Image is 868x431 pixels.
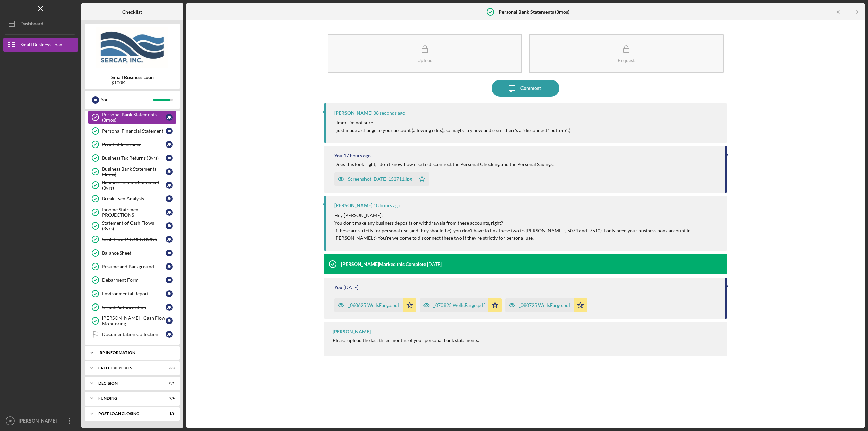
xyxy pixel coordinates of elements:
div: Business Income Statement (3yrs) [102,180,166,191]
text: JK [8,419,12,423]
div: 2 / 4 [162,396,175,400]
div: You [334,153,342,158]
p: Hey [PERSON_NAME]! [334,212,720,219]
div: Decision [98,381,158,385]
div: Comment [520,80,541,97]
div: J K [166,222,173,229]
div: Resume and Background [102,264,166,269]
p: You don't make any business deposits or withdrawals from these accounts, right? [334,219,720,227]
div: Small Business Loan [20,38,62,53]
div: Business Bank Statements (3mos) [102,166,166,177]
time: 2025-09-03 19:14 [373,203,400,208]
button: Dashboard [3,17,78,31]
a: Personal Financial StatementJK [88,124,176,138]
div: Balance Sheet [102,250,166,256]
div: _070825 WellsFargo.pdf [433,302,485,308]
div: Debarment Form [102,277,166,283]
a: Income Statement PROJECTIONSJK [88,205,176,219]
button: Upload [328,34,522,73]
div: J K [166,114,173,121]
div: 1 / 6 [162,412,175,416]
a: Business Bank Statements (3mos)JK [88,165,176,178]
a: Personal Bank Statements (3mos)JK [88,111,176,124]
button: Comment [492,80,559,97]
div: POST LOAN CLOSING [98,412,158,416]
time: 2025-08-13 13:26 [427,261,442,267]
a: Documentation CollectionJK [88,328,176,341]
div: J K [166,236,173,243]
a: Resume and BackgroundJK [88,260,176,273]
a: Business Income Statement (3yrs)JK [88,178,176,192]
div: Cash Flow PROJECTIONS [102,237,166,242]
div: Income Statement PROJECTIONS [102,207,166,218]
div: Request [618,58,635,63]
div: Dashboard [20,17,43,32]
b: Small Business Loan [111,75,154,80]
button: Request [529,34,724,73]
b: Personal Bank Statements (3mos) [499,9,569,15]
div: J K [166,263,173,270]
div: J K [166,128,173,134]
div: You [334,285,342,290]
div: Screenshot [DATE] 152711.jpg [348,176,412,182]
p: If these are strictly for personal use (and they should be), you don't have to link these two to ... [334,227,720,242]
div: _060625 WellsFargo.pdf [348,302,399,308]
div: J K [166,182,173,189]
div: [PERSON_NAME] - Cash Flow Monitoring [102,315,166,326]
a: Environmental ReportJK [88,287,176,300]
div: J K [166,290,173,297]
div: J K [166,168,173,175]
a: Balance SheetJK [88,246,176,260]
div: J K [166,304,173,311]
time: 2025-08-13 00:01 [343,285,358,290]
a: Statement of Cash Flows (3yrs)JK [88,219,176,233]
div: [PERSON_NAME] Marked this Complete [341,261,426,267]
div: [PERSON_NAME] [334,203,372,208]
div: Environmental Report [102,291,166,296]
a: Business Tax Returns (3yrs)JK [88,151,176,165]
div: 3 / 3 [162,366,175,370]
div: credit reports [98,366,158,370]
a: Break Even AnalysisJK [88,192,176,205]
div: Proof of Insurance [102,142,166,147]
div: _080725 WellsFargo.pdf [519,302,570,308]
div: Documentation Collection [102,332,166,337]
div: Personal Bank Statements (3mos) [102,112,166,123]
a: Cash Flow PROJECTIONSJK [88,233,176,246]
div: Break Even Analysis [102,196,166,201]
div: Business Tax Returns (3yrs) [102,155,166,161]
div: You [101,94,153,105]
div: [PERSON_NAME] [333,329,371,334]
div: Personal Financial Statement [102,128,166,134]
a: [PERSON_NAME] - Cash Flow MonitoringJK [88,314,176,328]
div: [PERSON_NAME] [334,110,372,116]
button: Screenshot [DATE] 152711.jpg [334,172,429,186]
div: J K [166,195,173,202]
div: Please upload the last three months of your personal bank statements. [333,338,479,343]
div: J K [166,155,173,161]
button: _070825 WellsFargo.pdf [420,298,502,312]
div: J K [92,96,99,104]
div: IRP Information [98,351,171,355]
p: Hmm, I'm not sure. [334,119,570,126]
div: J K [166,209,173,216]
b: Checklist [122,9,142,15]
time: 2025-09-03 19:27 [343,153,371,158]
button: _060625 WellsFargo.pdf [334,298,416,312]
button: _080725 WellsFargo.pdf [505,298,587,312]
div: J K [166,331,173,338]
a: Credit AuthorizationJK [88,300,176,314]
div: J K [166,141,173,148]
div: Statement of Cash Flows (3yrs) [102,220,166,231]
div: J K [166,250,173,256]
div: $100K [111,80,154,85]
div: Does this look right, I don't know how else to disconnect the Personal Checking and the Personal ... [334,162,554,167]
div: Credit Authorization [102,305,166,310]
div: [PERSON_NAME] [17,414,61,429]
a: Debarment FormJK [88,273,176,287]
button: Small Business Loan [3,38,78,52]
div: 0 / 1 [162,381,175,385]
button: JK[PERSON_NAME] [3,414,78,428]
